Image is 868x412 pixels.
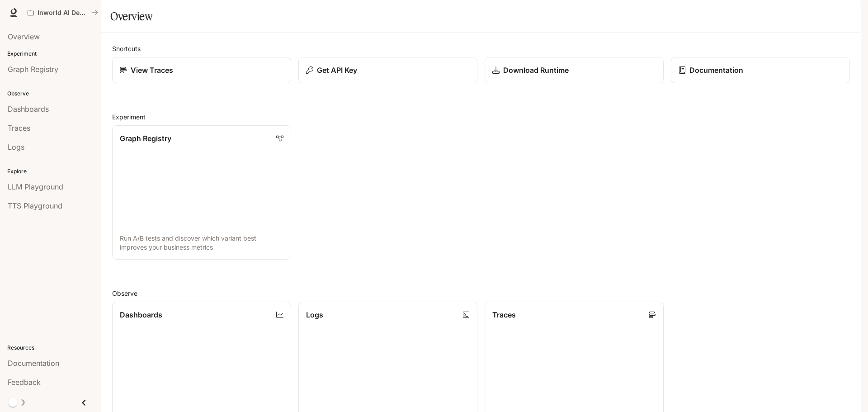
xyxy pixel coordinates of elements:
a: Download Runtime [485,57,664,83]
p: Traces [492,309,516,320]
p: Inworld AI Demos [38,9,88,17]
button: Get API Key [298,57,477,83]
p: Graph Registry [120,133,171,144]
button: All workspaces [24,4,102,22]
p: Documentation [689,65,743,76]
p: Download Runtime [503,65,569,76]
h2: Experiment [112,112,850,122]
p: View Traces [131,65,173,76]
h2: Observe [112,289,850,298]
a: View Traces [112,57,291,83]
h2: Shortcuts [112,44,850,53]
a: Documentation [671,57,850,83]
p: Dashboards [120,309,162,320]
p: Logs [306,309,323,320]
a: Graph RegistryRun A/B tests and discover which variant best improves your business metrics [112,125,291,260]
h1: Overview [110,7,152,25]
p: Get API Key [317,65,357,76]
p: Run A/B tests and discover which variant best improves your business metrics [120,234,283,252]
